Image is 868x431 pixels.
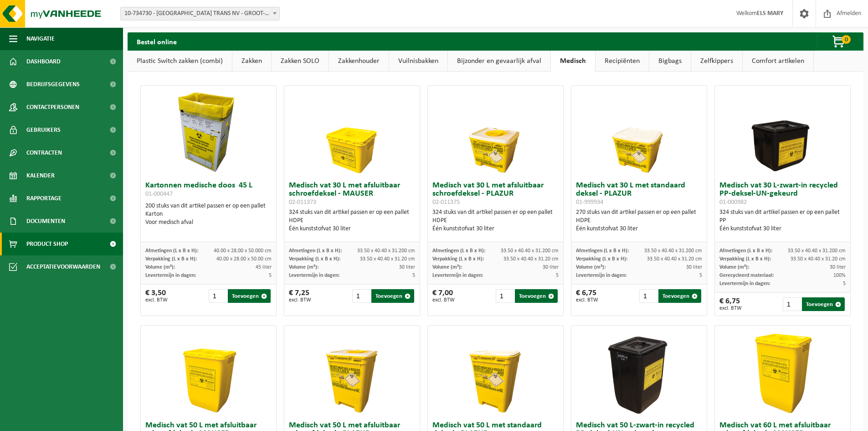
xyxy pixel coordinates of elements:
img: 02-011376 [737,326,828,417]
div: Karton [145,210,272,218]
input: 1 [209,289,227,303]
span: 45 liter [256,265,272,270]
span: Contactpersonen [26,96,79,119]
h3: Medisch vat 30 L met afsluitbaar schroefdeksel - MAUSER [289,182,415,206]
button: Toevoegen [371,289,414,303]
span: 5 [556,273,559,278]
a: Zakkenhouder [329,51,389,72]
button: 0 [817,32,863,51]
a: Bigbags [649,51,691,72]
span: 01-999934 [576,199,603,206]
span: Kalender [26,164,55,187]
span: 30 liter [543,265,559,270]
div: € 7,25 [289,289,311,303]
span: Bedrijfsgegevens [26,73,80,96]
span: Afmetingen (L x B x H): [432,248,485,254]
h3: Medisch vat 30 L met standaard deksel - PLAZUR [576,182,702,206]
span: Verpakking (L x B x H): [145,256,197,262]
input: 1 [496,289,514,303]
span: 33.50 x 40.40 x 31.200 cm [357,248,415,254]
div: Voor medisch afval [145,218,272,227]
span: Afmetingen (L x B x H): [576,248,629,254]
span: Afmetingen (L x B x H): [289,248,342,254]
span: Levertermijn in dagen: [719,281,770,286]
div: € 6,75 [719,297,742,311]
a: Recipiënten [596,51,649,72]
div: HDPE [576,217,702,225]
span: 30 liter [686,265,702,270]
span: Dashboard [26,50,61,73]
div: Één kunststofvat 30 liter [576,225,702,233]
button: Toevoegen [658,289,701,303]
h3: Medisch vat 30 L-zwart-in recycled PP-deksel-UN-gekeurd [719,182,846,206]
span: 33.50 x 40.40 x 31.200 cm [644,248,702,254]
img: 02-011378 [163,326,254,417]
span: Levertermijn in dagen: [289,273,339,278]
div: € 6,75 [576,289,598,303]
a: Vuilnisbakken [389,51,447,72]
div: 324 stuks van dit artikel passen er op een pallet [432,208,559,233]
span: 0 [842,35,851,44]
span: Volume (m³): [289,265,318,270]
strong: ELS MARY [757,10,783,17]
span: Documenten [26,210,65,233]
span: 33.50 x 40.40 x 31.20 cm [647,256,702,262]
span: 02-011375 [432,199,460,206]
span: Gebruikers [26,119,61,141]
input: 1 [783,297,801,311]
h2: Bestel online [128,32,186,50]
h3: Medisch vat 30 L met afsluitbaar schroefdeksel - PLAZUR [432,182,559,206]
span: excl. BTW [289,297,311,303]
div: HDPE [289,217,415,225]
span: 10-734730 - BENELUX TRANS NV - GROOT-BIJGAARDEN [120,7,280,21]
span: Afmetingen (L x B x H): [719,248,772,254]
a: Medisch [551,51,595,72]
span: 5 [412,273,415,278]
span: Verpakking (L x B x H): [289,256,340,262]
img: 01-999935 [450,326,541,417]
span: 5 [699,273,702,278]
span: Levertermijn in dagen: [432,273,483,278]
span: Contracten [26,141,62,164]
span: excl. BTW [719,306,742,311]
input: 1 [352,289,371,303]
span: Volume (m³): [145,265,175,270]
span: 33.50 x 40.40 x 31.20 cm [360,256,415,262]
span: 100% [833,273,846,278]
a: Plastic Switch zakken (combi) [128,51,232,72]
span: Volume (m³): [719,265,749,270]
span: Afmetingen (L x B x H): [145,248,198,254]
div: Één kunststofvat 30 liter [289,225,415,233]
div: 324 stuks van dit artikel passen er op een pallet [719,208,846,233]
img: 01-999934 [594,86,685,177]
div: 200 stuks van dit artikel passen er op een pallet [145,202,272,227]
a: Zakken [232,51,271,72]
div: € 3,50 [145,289,168,303]
span: Verpakking (L x B x H): [432,256,484,262]
span: Verpakking (L x B x H): [719,256,771,262]
span: 01-000447 [145,191,173,197]
span: 5 [269,273,272,278]
span: 33.50 x 40.40 x 31.20 cm [791,256,846,262]
span: Levertermijn in dagen: [145,273,196,278]
span: Rapportage [26,187,62,210]
div: 270 stuks van dit artikel passen er op een pallet [576,208,702,233]
span: excl. BTW [432,297,455,303]
span: Volume (m³): [432,265,462,270]
a: Zakken SOLO [272,51,329,72]
span: Verpakking (L x B x H): [576,256,627,262]
span: 33.50 x 40.40 x 31.20 cm [503,256,559,262]
a: Comfort artikelen [743,51,813,72]
div: PP [719,217,846,225]
button: Toevoegen [802,297,845,311]
span: 30 liter [399,265,415,270]
img: 02-011375 [450,86,541,177]
div: Één kunststofvat 30 liter [719,225,846,233]
span: 5 [843,281,846,286]
button: Toevoegen [228,289,271,303]
button: Toevoegen [515,289,558,303]
span: Acceptatievoorwaarden [26,255,100,278]
span: 01-000982 [719,199,747,206]
span: 40.00 x 28.00 x 50.00 cm [216,256,272,262]
img: 01-000979 [594,326,685,417]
